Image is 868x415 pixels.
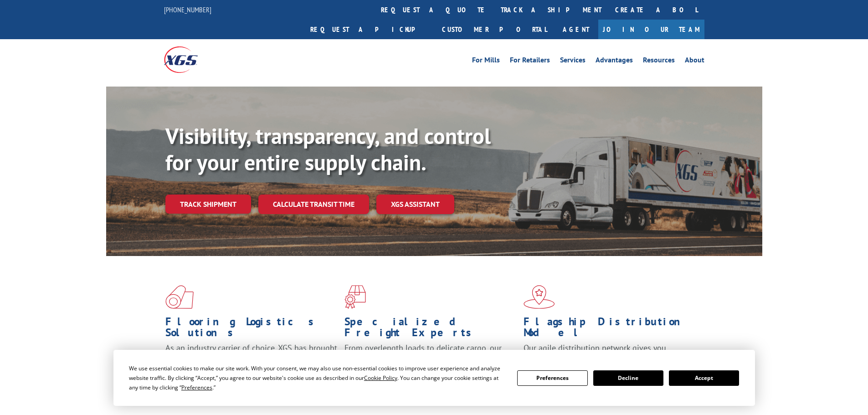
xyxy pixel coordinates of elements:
[344,316,517,343] h1: Specialized Freight Experts
[344,343,517,383] p: From overlength loads to delicate cargo, our experienced staff knows the best way to move your fr...
[435,20,554,39] a: Customer Portal
[165,343,337,375] span: As an industry carrier of choice, XGS has brought innovation and dedication to flooring logistics...
[510,56,550,67] a: For Retailers
[593,370,663,386] button: Decline
[669,370,739,386] button: Accept
[560,56,586,67] a: Services
[164,5,211,14] a: [PHONE_NUMBER]
[165,122,491,176] b: Visibility, transparency, and control for your entire supply chain.
[524,316,696,343] h1: Flagship Distribution Model
[598,20,704,39] a: Join Our Team
[364,374,397,382] span: Cookie Policy
[596,56,633,67] a: Advantages
[181,384,212,391] span: Preferences
[344,285,366,309] img: xgs-icon-focused-on-flooring-red
[258,195,369,214] a: Calculate transit time
[524,285,555,309] img: xgs-icon-flagship-distribution-model-red
[376,195,454,214] a: XGS ASSISTANT
[685,56,704,67] a: About
[524,343,691,364] span: Our agile distribution network gives you nationwide inventory management on demand.
[643,56,675,67] a: Resources
[113,350,755,406] div: Cookie Consent Prompt
[165,195,251,214] a: Track shipment
[165,316,338,343] h1: Flooring Logistics Solutions
[554,20,598,39] a: Agent
[472,56,500,67] a: For Mills
[517,370,587,386] button: Preferences
[303,20,435,39] a: Request a pickup
[165,285,194,309] img: xgs-icon-total-supply-chain-intelligence-red
[129,364,506,392] div: We use essential cookies to make our site work. With your consent, we may also use non-essential ...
